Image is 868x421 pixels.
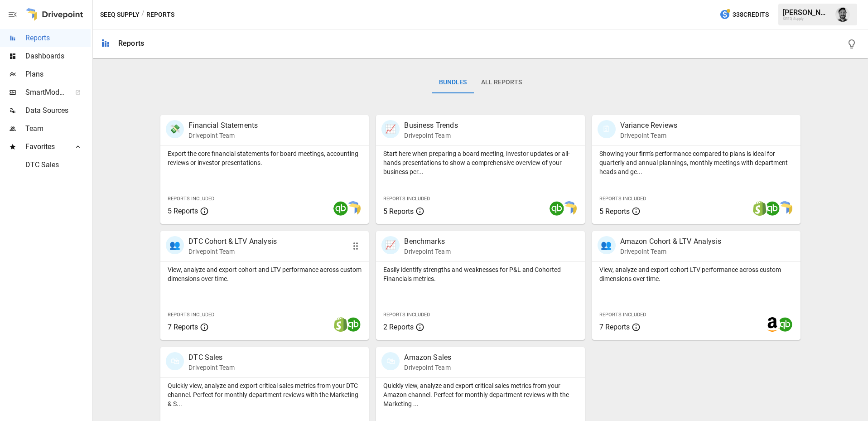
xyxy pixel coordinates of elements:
[168,323,198,331] span: 7 Reports
[404,131,458,140] p: Drivepoint Team
[381,120,400,138] div: 📈
[620,247,721,256] p: Drivepoint Team
[166,236,184,254] div: 👥
[599,196,646,202] span: Reports Included
[381,236,400,254] div: 📈
[25,160,91,170] span: DTC Sales
[168,149,362,167] p: Export the core financial statements for board meetings, accounting reviews or investor presentat...
[404,236,450,247] p: Benchmarks
[188,236,277,247] p: DTC Cohort & LTV Analysis
[404,120,458,131] p: Business Trends
[188,363,235,372] p: Drivepoint Team
[383,381,577,408] p: Quickly view, analyze and export critical sales metrics from your Amazon channel. Perfect for mon...
[765,317,780,332] img: amazon
[168,196,214,202] span: Reports Included
[168,265,362,283] p: View, analyze and export cohort and LTV performance across custom dimensions over time.
[620,131,677,140] p: Drivepoint Team
[383,323,414,331] span: 2 Reports
[346,201,361,216] img: smart model
[381,352,400,370] div: 🛍
[599,323,630,331] span: 7 Reports
[432,72,474,93] button: Bundles
[188,247,277,256] p: Drivepoint Team
[765,201,780,216] img: quickbooks
[778,317,792,332] img: quickbooks
[778,201,792,216] img: smart model
[168,312,214,318] span: Reports Included
[333,317,348,332] img: shopify
[168,381,362,408] p: Quickly view, analyze and export critical sales metrics from your DTC channel. Perfect for monthl...
[599,207,630,216] span: 5 Reports
[404,352,451,363] p: Amazon Sales
[598,236,616,254] div: 👥
[620,236,721,247] p: Amazon Cohort & LTV Analysis
[383,265,577,283] p: Easily identify strengths and weaknesses for P&L and Cohorted Financials metrics.
[404,363,451,372] p: Drivepoint Team
[166,120,184,138] div: 💸
[25,141,65,152] span: Favorites
[404,247,450,256] p: Drivepoint Team
[733,9,769,20] span: 338 Credits
[25,51,91,62] span: Dashboards
[383,149,577,176] p: Start here when preparing a board meeting, investor updates or all-hands presentations to show a ...
[599,265,793,283] p: View, analyze and export cohort LTV performance across custom dimensions over time.
[333,201,348,216] img: quickbooks
[100,9,140,20] button: SEEQ Supply
[783,17,830,21] div: SEEQ Supply
[562,201,577,216] img: smart model
[383,196,430,202] span: Reports Included
[188,120,258,131] p: Financial Statements
[550,201,564,216] img: quickbooks
[752,201,767,216] img: shopify
[118,39,144,48] div: Reports
[65,86,71,97] span: ™
[141,9,145,20] div: /
[25,69,91,80] span: Plans
[166,352,184,370] div: 🛍
[835,7,850,22] img: Keenan Kelly
[383,312,430,318] span: Reports Included
[383,207,414,216] span: 5 Reports
[25,105,91,116] span: Data Sources
[599,149,793,176] p: Showing your firm's performance compared to plans is ideal for quarterly and annual plannings, mo...
[25,33,91,44] span: Reports
[716,6,772,23] button: 338Credits
[598,120,616,138] div: 🗓
[168,207,198,215] span: 5 Reports
[25,123,91,134] span: Team
[620,120,677,131] p: Variance Reviews
[188,131,258,140] p: Drivepoint Team
[830,2,855,27] button: Keenan Kelly
[474,72,529,93] button: All Reports
[783,8,830,17] div: [PERSON_NAME]
[25,87,65,98] span: SmartModel
[188,352,235,363] p: DTC Sales
[346,317,361,332] img: quickbooks
[599,312,646,318] span: Reports Included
